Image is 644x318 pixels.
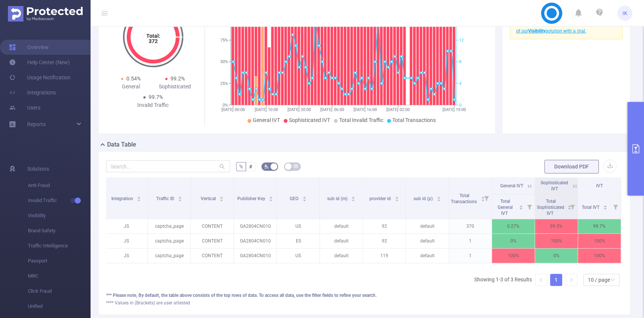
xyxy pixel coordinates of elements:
[459,81,461,86] tspan: 4
[363,234,406,248] p: 92
[220,195,224,198] i: icon: caret-up
[550,274,562,286] a: 1
[287,107,311,112] tspan: [DATE] 20:00
[109,83,153,91] div: General
[137,198,141,201] i: icon: caret-down
[269,195,273,198] i: icon: caret-up
[320,234,363,248] p: default
[269,195,273,200] div: Sort
[500,183,523,188] span: General IVT
[277,234,320,248] p: ES
[131,101,175,109] div: Invalid Traffic
[395,195,399,200] div: Sort
[481,178,492,219] i: Filter menu
[437,195,441,198] i: icon: caret-up
[28,193,91,208] span: Invalid Traffic
[392,117,436,123] span: Total Transactions
[105,219,148,233] p: JS
[239,164,243,170] span: %
[406,249,449,263] p: default
[9,85,56,100] a: Integrations
[565,274,577,286] li: Next Page
[539,278,543,282] i: icon: left
[363,249,406,263] p: 119
[28,223,91,238] span: Brand Safety
[237,196,266,201] span: Publisher Key
[178,195,182,198] i: icon: caret-up
[582,205,601,210] span: Total IVT
[351,195,355,198] i: icon: caret-up
[459,38,464,43] tspan: 12
[146,33,160,39] tspan: Total:
[221,107,245,112] tspan: [DATE] 00:00
[492,249,535,263] p: 100%
[191,234,234,248] p: CONTENT
[449,234,492,248] p: 1
[339,117,383,123] span: Total Invalid Traffic
[253,117,280,123] span: General IVT
[437,195,441,200] div: Sort
[28,299,91,314] span: Unified
[148,249,191,263] p: captcha_page
[277,219,320,233] p: US
[354,107,377,112] tspan: [DATE] 16:00
[220,60,228,65] tspan: 50%
[149,94,163,100] span: 99.7%
[537,199,564,216] span: Total Sophisticated IVT
[137,195,141,198] i: icon: caret-up
[413,196,434,201] span: sub id (p)
[386,107,410,112] tspan: [DATE] 02:00
[578,249,621,263] p: 100%
[535,274,547,286] li: Previous Page
[255,107,278,112] tspan: [DATE] 10:00
[449,249,492,263] p: 1
[28,178,91,193] span: Anti-Fraud
[395,198,399,201] i: icon: caret-down
[149,38,158,44] tspan: 372
[578,234,621,248] p: 100%
[622,6,627,21] span: IK
[567,195,578,219] i: Filter menu
[519,204,523,208] div: Sort
[451,193,478,204] span: Total Transactions
[107,140,136,149] h2: Data Table
[126,76,141,82] span: 0.54%
[535,249,578,263] p: 0%
[302,195,307,200] div: Sort
[524,195,535,219] i: Filter menu
[603,204,607,208] div: Sort
[8,6,83,22] img: Protected Media
[578,219,621,233] p: 99.7%
[9,70,71,85] a: Usage Notification
[528,28,546,34] b: Visibility
[148,234,191,248] p: captcha_page
[588,274,610,286] div: 10 / page
[219,195,224,200] div: Sort
[320,107,344,112] tspan: [DATE] 06:00
[363,219,406,233] p: 92
[302,195,306,198] i: icon: caret-up
[327,196,349,201] span: sub id (m)
[541,180,568,191] span: Sophisticated IVT
[406,219,449,233] p: default
[28,269,91,284] span: MRC
[406,234,449,248] p: default
[201,196,217,201] span: Vertical
[519,207,523,209] i: icon: caret-down
[28,253,91,269] span: Passport
[111,196,134,201] span: Integration
[289,117,330,123] span: Sophisticated IVT
[351,195,355,200] div: Sort
[106,299,622,306] div: **** Values in (Brackets) are user attested
[449,219,492,233] p: 370
[519,204,523,206] i: icon: caret-up
[492,234,535,248] p: 0%
[351,198,355,201] i: icon: caret-down
[610,195,621,219] i: Filter menu
[369,196,392,201] span: provider id
[320,219,363,233] p: default
[178,198,182,201] i: icon: caret-down
[171,76,185,82] span: 99.2%
[28,238,91,253] span: Traffic Intelligence
[234,234,277,248] p: GA2804CN010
